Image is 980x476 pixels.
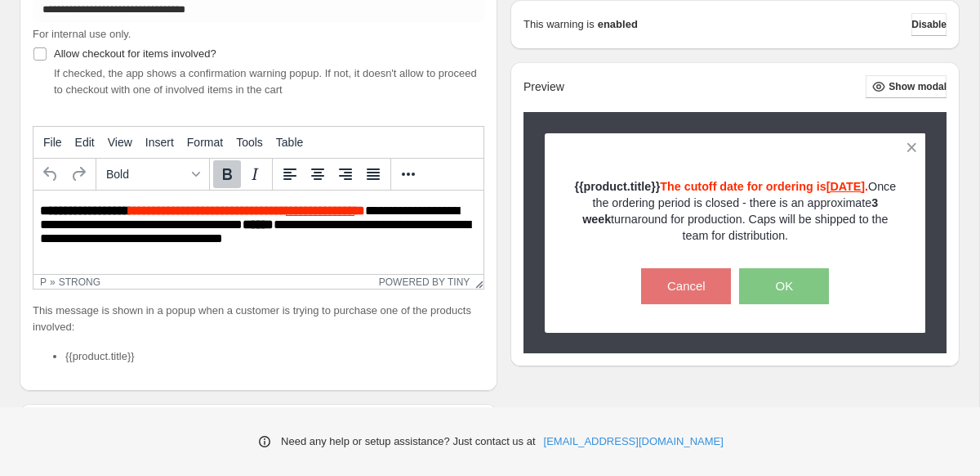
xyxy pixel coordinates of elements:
[379,276,470,288] a: Powered by Tiny
[75,136,95,149] span: Edit
[145,136,174,149] span: Insert
[523,80,564,94] h2: Preview
[236,136,263,149] span: Tools
[65,160,92,188] button: Redo
[50,276,56,288] div: »
[359,160,387,188] button: Justify
[59,276,100,288] div: strong
[826,180,865,193] strong: [DATE]
[65,348,484,365] li: {{product.title}}
[33,191,483,274] iframe: Rich Text Area
[213,160,241,188] button: Bold
[660,180,826,193] strong: The cutoff date for ordering is
[641,268,731,304] button: Cancel
[866,75,947,98] button: Show modal
[739,268,829,304] button: OK
[54,67,477,96] span: If checked, the app shows a confirmation warning popup. If not, it doesn't allow to proceed to ch...
[865,180,868,193] strong: .
[37,160,65,188] button: Undo
[523,16,595,33] p: This warning is
[276,160,304,188] button: Align left
[573,178,898,244] p: Once the ordering period is closed - there is an approximate turnaround for production. Caps will...
[544,433,724,450] a: [EMAIL_ADDRESS][DOMAIN_NAME]
[40,276,47,288] div: p
[911,13,947,36] button: Disable
[332,160,359,188] button: Align right
[574,180,660,193] strong: {{product.title}}
[911,18,947,31] span: Disable
[33,303,484,335] p: This message is shown in a popup when a customer is trying to purchase one of the products involved:
[889,80,947,93] span: Show modal
[241,160,269,188] button: Italic
[108,136,132,149] span: View
[304,160,332,188] button: Align center
[54,47,216,60] span: Allow checkout for items involved?
[598,16,638,33] strong: enabled
[276,136,303,149] span: Table
[187,136,223,149] span: Format
[43,136,62,149] span: File
[106,168,186,181] span: Bold
[394,160,422,188] button: More...
[33,28,131,40] span: For internal use only.
[470,275,483,289] div: Resize
[100,160,206,188] button: Formats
